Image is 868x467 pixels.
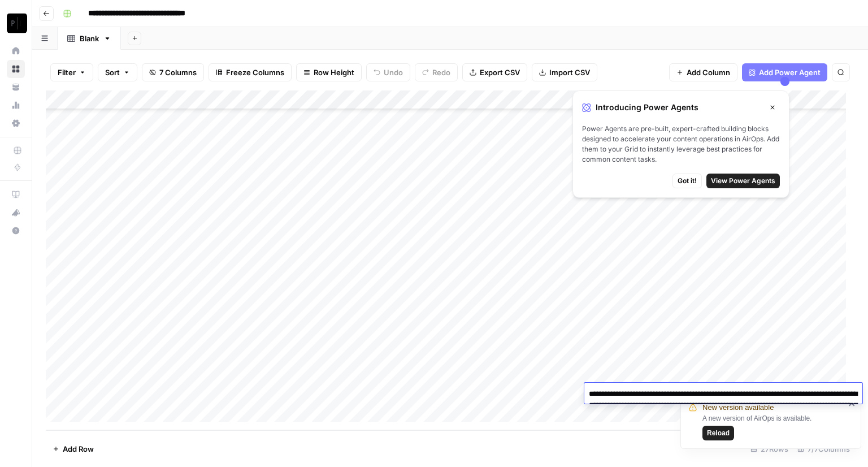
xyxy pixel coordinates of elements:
button: Row Height [296,63,362,81]
span: Add Row [63,443,94,455]
span: Undo [384,67,403,78]
span: Freeze Columns [226,67,284,78]
span: Add Column [687,67,730,78]
span: Reload [707,428,730,438]
div: A new version of AirOps is available. [702,413,845,440]
button: Import CSV [532,63,597,81]
span: Add Power Agent [759,67,821,78]
span: New version available [702,402,774,413]
button: Add Column [669,63,737,81]
button: Freeze Columns [209,63,292,81]
div: 7/7 Columns [793,440,854,458]
span: Row Height [314,67,354,78]
button: View Power Agents [706,174,780,188]
a: Settings [7,114,25,132]
button: Sort [98,63,137,81]
span: Power Agents are pre-built, expert-crafted building blocks designed to accelerate your content op... [582,124,780,165]
div: 27 Rows [746,440,793,458]
a: Home [7,42,25,60]
button: Reload [702,426,734,440]
a: Your Data [7,78,25,96]
img: Paragon Intel - Copyediting Logo [7,13,27,33]
button: Help + Support [7,222,25,240]
button: Workspace: Paragon Intel - Copyediting [7,9,25,37]
button: Export CSV [462,63,527,81]
button: Add Row [46,440,101,458]
span: Got it! [678,176,697,186]
button: Undo [366,63,410,81]
span: Filter [58,67,76,78]
button: Add Power Agent [742,63,827,81]
a: Blank [58,27,121,50]
div: What's new? [7,204,24,221]
div: Introducing Power Agents [582,100,780,115]
span: Export CSV [480,67,520,78]
button: Got it! [672,174,702,188]
button: Redo [415,63,458,81]
a: AirOps Academy [7,185,25,204]
button: What's new? [7,204,25,222]
a: Browse [7,60,25,78]
span: Redo [432,67,450,78]
span: 7 Columns [159,67,197,78]
button: 7 Columns [142,63,204,81]
button: Filter [50,63,93,81]
a: Usage [7,96,25,114]
span: Import CSV [549,67,590,78]
div: Blank [80,33,99,44]
span: Sort [105,67,120,78]
span: View Power Agents [711,176,775,186]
